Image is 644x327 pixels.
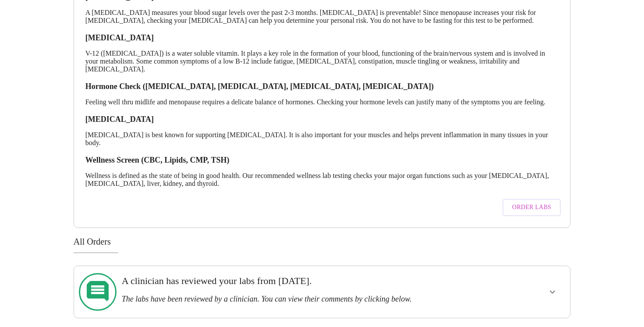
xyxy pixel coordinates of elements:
[512,202,551,213] span: Order Labs
[122,295,474,304] h3: The labs have been reviewed by a clinician. You can view their comments by clicking below.
[122,275,474,287] h3: A clinician has reviewed your labs from [DATE].
[502,199,561,216] button: Order Labs
[74,237,571,247] h3: All Orders
[85,156,559,165] h3: Wellness Screen (CBC, Lipids, CMP, TSH)
[85,33,559,43] h3: [MEDICAL_DATA]
[85,172,559,188] p: Wellness is defined as the state of being in good health. Our recommended wellness lab testing ch...
[85,131,559,147] p: [MEDICAL_DATA] is best known for supporting [MEDICAL_DATA]. It is also important for your muscles...
[85,82,559,91] h3: Hormone Check ([MEDICAL_DATA], [MEDICAL_DATA], [MEDICAL_DATA], [MEDICAL_DATA])
[85,98,559,106] p: Feeling well thru midlife and menopause requires a delicate balance of hormones. Checking your ho...
[500,195,563,220] a: Order Labs
[542,281,563,302] button: show more
[85,9,559,25] p: A [MEDICAL_DATA] measures your blood sugar levels over the past 2-3 months. [MEDICAL_DATA] is pre...
[85,50,559,73] p: V-12 ([MEDICAL_DATA]) is a water soluble vitamin. It plays a key role in the formation of your bl...
[85,115,559,124] h3: [MEDICAL_DATA]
